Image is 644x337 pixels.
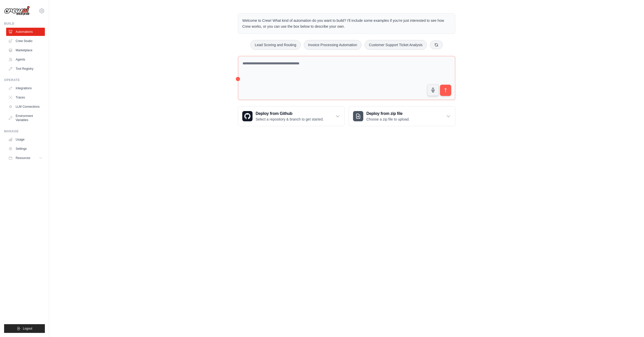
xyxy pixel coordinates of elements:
[23,326,32,331] span: Logout
[365,40,427,50] button: Customer Support Ticket Analysis
[6,112,45,124] a: Environment Variables
[6,145,45,153] a: Settings
[6,84,45,92] a: Integrations
[6,55,45,64] a: Agents
[256,117,324,122] p: Select a repository & branch to get started.
[6,46,45,54] a: Marketplace
[6,93,45,102] a: Traces
[6,103,45,111] a: LLM Connections
[6,135,45,144] a: Usage
[6,28,45,36] a: Automations
[6,65,45,73] a: Tool Registry
[304,40,361,50] button: Invoice Processing Automation
[4,129,45,133] div: Manage
[16,156,30,160] span: Resources
[6,154,45,162] button: Resources
[366,111,410,117] h3: Deploy from zip file
[4,6,30,16] img: Logo
[4,324,45,333] button: Logout
[6,37,45,45] a: Crew Studio
[4,78,45,82] div: Operate
[366,117,410,122] p: Choose a zip file to upload.
[250,40,301,50] button: Lead Scoring and Routing
[4,22,45,26] div: Build
[256,111,324,117] h3: Deploy from Github
[242,18,451,29] p: Welcome to Crew! What kind of automation do you want to build? I'll include some examples if you'...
